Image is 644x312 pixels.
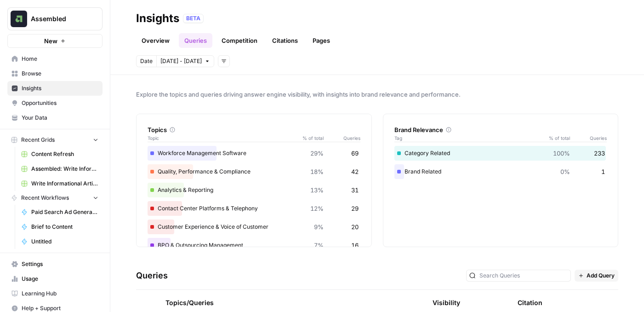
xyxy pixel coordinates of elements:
[17,176,103,191] a: Write Informational Article
[11,11,27,27] img: Assembled Logo
[148,125,360,134] div: Topics
[22,289,98,298] span: Learning Hub
[22,55,98,63] span: Home
[7,133,103,147] button: Recent Grids
[148,183,360,197] div: Analytics & Reporting
[21,136,55,144] span: Recent Grids
[216,33,263,48] a: Competition
[17,234,103,249] a: Untitled
[307,33,336,48] a: Pages
[31,165,98,173] span: Assembled: Write Informational Article
[394,164,607,179] div: Brand Related
[433,298,460,307] div: Visibility
[351,222,359,231] span: 20
[148,220,360,234] div: Customer Experience & Voice of Customer
[136,90,618,99] span: Explore the topics and queries driving answer engine visibility, with insights into brand relevan...
[22,99,98,107] span: Opportunities
[570,134,607,142] span: Queries
[31,237,98,246] span: Untitled
[7,81,103,96] a: Insights
[148,146,360,161] div: Workforce Management Software
[560,167,570,176] span: 0%
[351,167,359,176] span: 42
[148,201,360,216] div: Contact Center Platforms & Telephony
[148,134,296,142] span: Topic
[601,167,605,176] span: 1
[594,149,605,158] span: 233
[22,69,98,78] span: Browse
[22,84,98,92] span: Insights
[136,269,168,282] h3: Queries
[148,164,360,179] div: Quality, Performance & Compliance
[148,238,360,253] div: BPO & Outsourcing Management
[22,260,98,268] span: Settings
[542,134,570,142] span: % of total
[351,204,359,213] span: 29
[479,271,568,280] input: Search Queries
[17,220,103,234] a: Brief to Content
[314,222,324,231] span: 9%
[156,55,214,67] button: [DATE] - [DATE]
[31,150,98,158] span: Content Refresh
[351,149,359,158] span: 69
[351,185,359,195] span: 31
[7,66,103,81] a: Browse
[310,167,324,176] span: 18%
[22,114,98,122] span: Your Data
[553,149,570,158] span: 100%
[310,185,324,195] span: 13%
[31,14,86,23] span: Assembled
[7,257,103,272] a: Settings
[7,7,103,30] button: Workspace: Assembled
[17,205,103,220] a: Paid Search Ad Generator
[7,96,103,110] a: Opportunities
[17,162,103,176] a: Assembled: Write Informational Article
[267,33,303,48] a: Citations
[394,134,543,142] span: Tag
[183,14,204,23] div: BETA
[31,208,98,216] span: Paid Search Ad Generator
[31,179,98,188] span: Write Informational Article
[136,11,179,26] div: Insights
[136,33,175,48] a: Overview
[160,57,202,65] span: [DATE] - [DATE]
[7,52,103,66] a: Home
[7,191,103,205] button: Recent Workflows
[44,36,57,46] span: New
[351,241,359,250] span: 16
[324,134,360,142] span: Queries
[394,125,607,134] div: Brand Relevance
[310,149,324,158] span: 29%
[394,146,607,161] div: Category Related
[7,110,103,125] a: Your Data
[575,270,618,282] button: Add Query
[21,194,69,202] span: Recent Workflows
[310,204,324,213] span: 12%
[179,33,212,48] a: Queries
[7,286,103,301] a: Learning Hub
[587,272,615,280] span: Add Query
[140,57,153,65] span: Date
[17,147,103,162] a: Content Refresh
[31,223,98,231] span: Brief to Content
[7,34,103,48] button: New
[22,275,98,283] span: Usage
[314,241,324,250] span: 7%
[7,272,103,286] a: Usage
[296,134,324,142] span: % of total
